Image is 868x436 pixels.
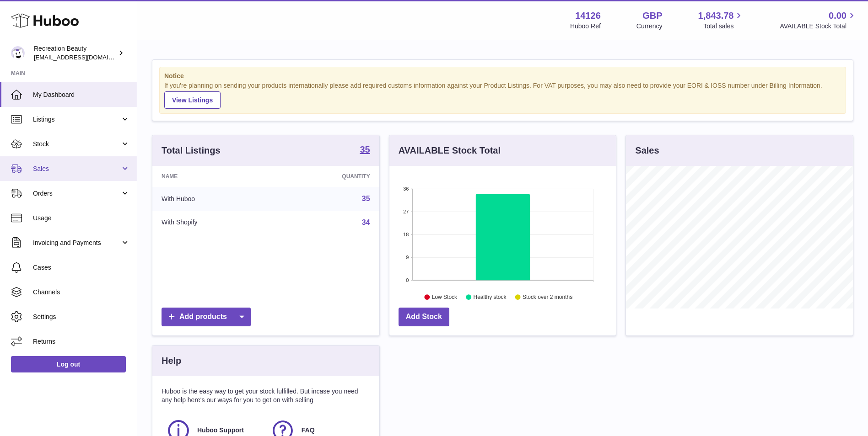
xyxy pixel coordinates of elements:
h3: Total Listings [162,144,221,157]
th: Name [152,166,275,187]
div: Huboo Ref [570,22,601,31]
span: Returns [33,337,130,346]
a: Add products [162,308,251,326]
span: Sales [33,165,120,173]
a: 0.00 AVAILABLE Stock Total [780,10,857,31]
span: 0.00 [829,10,846,22]
h3: AVAILABLE Stock Total [399,144,501,157]
div: Recreation Beauty [34,44,116,62]
a: Add Stock [399,308,449,326]
h3: Sales [635,144,659,157]
text: 9 [406,255,409,260]
text: Low Stock [432,294,458,300]
text: 18 [403,232,409,237]
a: 35 [362,195,370,202]
p: Huboo is the easy way to get your stock fulfilled. But incase you need any help here's our ways f... [162,387,370,404]
span: Listings [33,115,120,124]
span: Total sales [703,22,744,31]
text: Stock over 2 months [523,294,572,300]
text: 36 [403,186,409,191]
span: Cases [33,263,130,272]
a: 34 [362,218,370,226]
div: Currency [636,22,663,31]
span: My Dashboard [33,90,130,99]
a: Log out [11,356,126,372]
span: Invoicing and Payments [33,239,120,247]
span: Huboo Support [197,426,244,435]
strong: 35 [360,145,370,154]
h3: Help [162,355,181,367]
span: Usage [33,214,130,223]
span: Orders [33,189,120,198]
span: 1,843.78 [698,10,734,22]
text: 0 [406,277,409,283]
span: [EMAIL_ADDRESS][DOMAIN_NAME] [34,53,135,61]
img: customercare@recreationbeauty.com [11,46,25,60]
text: 27 [403,209,409,214]
span: Settings [33,313,130,321]
a: 1,843.78 Total sales [698,10,744,31]
th: Quantity [275,166,379,187]
strong: GBP [642,10,662,22]
span: FAQ [302,426,315,435]
a: 35 [360,145,370,156]
text: Healthy stock [473,294,507,300]
span: Stock [33,140,120,149]
td: With Shopify [152,211,275,234]
strong: Notice [164,72,841,80]
span: AVAILABLE Stock Total [780,22,857,31]
a: View Listings [164,91,221,109]
strong: 14126 [575,10,601,22]
span: Channels [33,288,130,297]
td: With Huboo [152,187,275,211]
div: If you're planning on sending your products internationally please add required customs informati... [164,81,841,109]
